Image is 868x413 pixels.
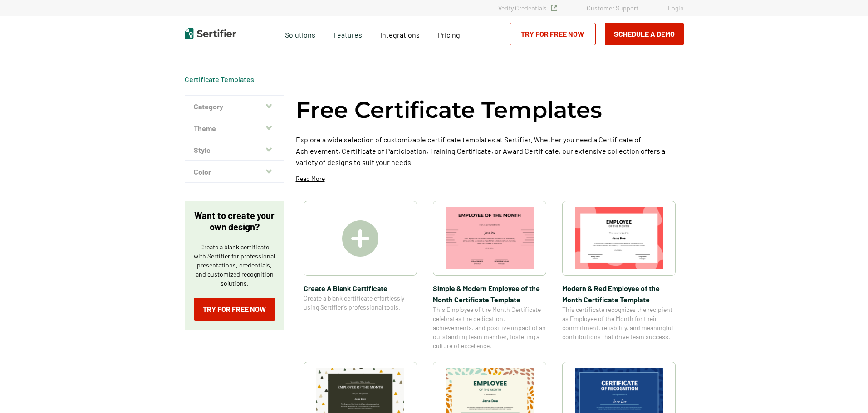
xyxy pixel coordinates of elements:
[510,23,596,45] a: Try for Free Now
[551,5,557,11] img: Verified
[433,201,546,350] a: Simple & Modern Employee of the Month Certificate TemplateSimple & Modern Employee of the Month C...
[185,75,254,84] div: Breadcrumb
[575,207,663,269] img: Modern & Red Employee of the Month Certificate Template
[296,174,325,183] p: Read More
[446,207,534,269] img: Simple & Modern Employee of the Month Certificate Template
[185,161,284,183] button: Color
[562,305,676,341] span: This certificate recognizes the recipient as Employee of the Month for their commitment, reliabil...
[433,305,546,350] span: This Employee of the Month Certificate celebrates the dedication, achievements, and positive impa...
[185,75,254,83] a: Certificate Templates
[587,4,638,12] a: Customer Support
[185,117,284,139] button: Theme
[438,30,460,39] span: Pricing
[342,220,378,257] img: Create A Blank Certificate
[185,96,284,117] button: Category
[285,28,315,39] span: Solutions
[333,28,362,39] span: Features
[304,294,417,312] span: Create a blank certificate effortlessly using Sertifier’s professional tools.
[194,298,275,321] a: Try for Free Now
[380,30,420,39] span: Integrations
[304,282,417,294] span: Create A Blank Certificate
[562,282,676,305] span: Modern & Red Employee of the Month Certificate Template
[185,28,236,39] img: Sertifier | Digital Credentialing Platform
[194,243,275,288] p: Create a blank certificate with Sertifier for professional presentations, credentials, and custom...
[185,139,284,161] button: Style
[668,4,684,12] a: Login
[194,210,275,233] p: Want to create your own design?
[380,28,420,39] a: Integrations
[433,282,546,305] span: Simple & Modern Employee of the Month Certificate Template
[562,201,676,350] a: Modern & Red Employee of the Month Certificate TemplateModern & Red Employee of the Month Certifi...
[438,28,460,39] a: Pricing
[296,134,684,168] p: Explore a wide selection of customizable certificate templates at Sertifier. Whether you need a C...
[498,4,557,12] a: Verify Credentials
[296,95,602,125] h1: Free Certificate Templates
